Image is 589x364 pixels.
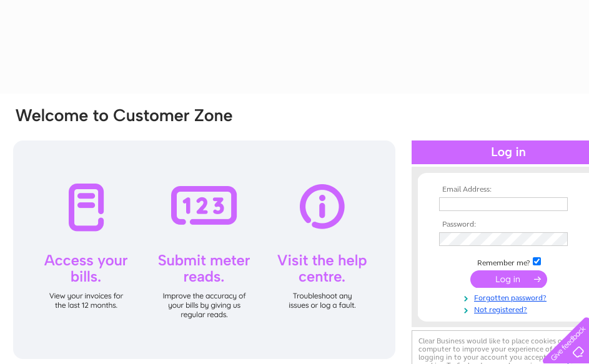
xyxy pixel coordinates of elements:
[439,303,581,315] a: Not registered?
[436,255,581,268] td: Remember me?
[436,220,581,229] th: Password:
[470,270,547,288] input: Submit
[439,291,581,303] a: Forgotten password?
[436,185,581,194] th: Email Address:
